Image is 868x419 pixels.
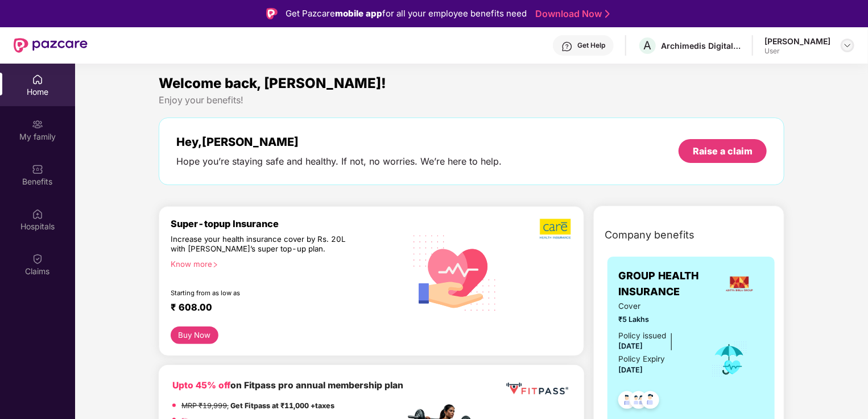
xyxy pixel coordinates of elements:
div: Policy Expiry [619,353,666,365]
b: Upto 45% off [172,380,230,391]
img: svg+xml;base64,PHN2ZyBpZD0iQmVuZWZpdHMiIHhtbG5zPSJodHRwOi8vd3d3LnczLm9yZy8yMDAwL3N2ZyIgd2lkdGg9Ij... [32,164,43,175]
div: Super-topup Insurance [171,218,405,229]
strong: mobile app [335,8,382,19]
a: Download Now [535,8,606,20]
div: Get Help [577,41,605,50]
img: svg+xml;base64,PHN2ZyB4bWxucz0iaHR0cDovL3d3dy53My5vcmcvMjAwMC9zdmciIHdpZHRoPSI0OC45NDMiIGhlaWdodD... [613,388,641,416]
button: Buy Now [171,326,218,344]
div: Policy issued [619,330,667,342]
img: svg+xml;base64,PHN2ZyB4bWxucz0iaHR0cDovL3d3dy53My5vcmcvMjAwMC9zdmciIHdpZHRoPSI0OC45MTUiIGhlaWdodD... [625,388,653,416]
span: ₹5 Lakhs [619,314,696,325]
img: svg+xml;base64,PHN2ZyB4bWxucz0iaHR0cDovL3d3dy53My5vcmcvMjAwMC9zdmciIHhtbG5zOnhsaW5rPSJodHRwOi8vd3... [405,221,505,323]
div: [PERSON_NAME] [764,36,830,47]
strong: Get Fitpass at ₹11,000 +taxes [230,401,334,410]
img: Stroke [605,8,610,20]
span: Company benefits [605,227,695,243]
img: svg+xml;base64,PHN2ZyBpZD0iSG9zcGl0YWxzIiB4bWxucz0iaHR0cDovL3d3dy53My5vcmcvMjAwMC9zdmciIHdpZHRoPS... [32,208,43,220]
img: b5dec4f62d2307b9de63beb79f102df3.png [540,218,572,240]
del: MRP ₹19,999, [181,401,229,410]
div: Increase your health insurance cover by Rs. 20L with [PERSON_NAME]’s super top-up plan. [171,234,356,254]
span: Cover [619,300,696,312]
div: Raise a claim [693,145,753,157]
span: Welcome back, [PERSON_NAME]! [159,75,386,91]
div: Starting from as low as [171,289,357,297]
div: Enjoy your benefits! [159,94,784,106]
div: ₹ 608.00 [171,301,394,315]
img: svg+xml;base64,PHN2ZyBpZD0iQ2xhaW0iIHhtbG5zPSJodHRwOi8vd3d3LnczLm9yZy8yMDAwL3N2ZyIgd2lkdGg9IjIwIi... [32,253,43,265]
span: right [212,262,218,268]
span: [DATE] [619,342,643,350]
img: fppp.png [504,379,571,399]
img: svg+xml;base64,PHN2ZyBpZD0iSG9tZSIgeG1sbnM9Imh0dHA6Ly93d3cudzMub3JnLzIwMDAvc3ZnIiB3aWR0aD0iMjAiIG... [32,74,43,85]
img: svg+xml;base64,PHN2ZyBpZD0iRHJvcGRvd24tMzJ4MzIiIHhtbG5zPSJodHRwOi8vd3d3LnczLm9yZy8yMDAwL3N2ZyIgd2... [843,41,852,50]
img: icon [711,341,748,378]
span: GROUP HEALTH INSURANCE [619,268,716,300]
div: Get Pazcare for all your employee benefits need [286,7,527,20]
img: New Pazcare Logo [14,38,88,53]
img: svg+xml;base64,PHN2ZyB3aWR0aD0iMjAiIGhlaWdodD0iMjAiIHZpZXdCb3g9IjAgMCAyMCAyMCIgZmlsbD0ibm9uZSIgeG... [32,119,43,130]
span: A [644,39,652,52]
b: on Fitpass pro annual membership plan [172,380,403,391]
img: svg+xml;base64,PHN2ZyB4bWxucz0iaHR0cDovL3d3dy53My5vcmcvMjAwMC9zdmciIHdpZHRoPSI0OC45NDMiIGhlaWdodD... [636,388,664,416]
div: Hope you’re staying safe and healthy. If not, no worries. We’re here to help. [176,156,502,167]
div: Know more [171,259,398,267]
div: Hey, [PERSON_NAME] [176,135,502,149]
img: svg+xml;base64,PHN2ZyBpZD0iSGVscC0zMngzMiIgeG1sbnM9Imh0dHA6Ly93d3cudzMub3JnLzIwMDAvc3ZnIiB3aWR0aD... [561,41,573,52]
div: User [764,47,830,56]
img: insurerLogo [724,269,755,299]
img: Logo [266,8,278,19]
div: Archimedis Digital Private Limited [661,40,741,51]
span: [DATE] [619,366,643,374]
